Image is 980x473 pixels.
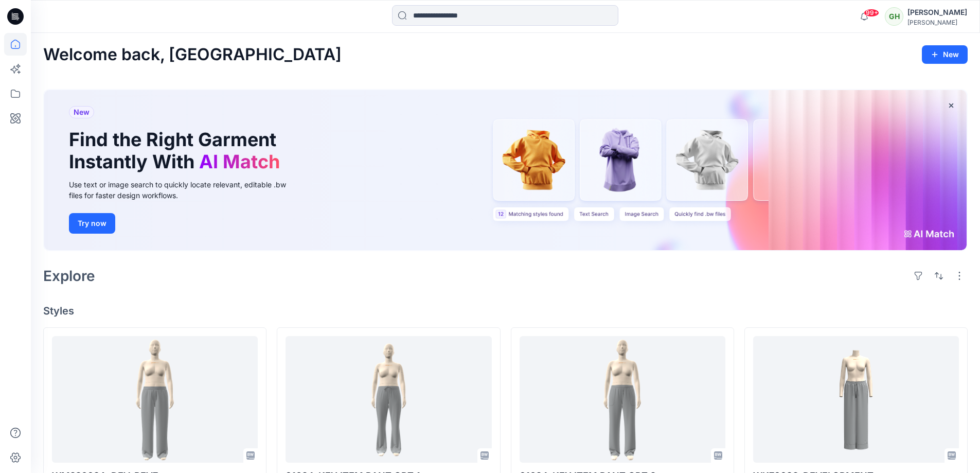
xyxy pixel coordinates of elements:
div: GH [885,7,903,26]
h2: Explore [43,268,95,284]
button: New [922,45,968,64]
button: Try now [69,213,115,234]
a: 01624_KEY ITEM PANT OPT 1 [286,336,491,463]
span: AI Match [199,150,280,173]
h1: Find the Right Garment Instantly With [69,129,285,173]
span: New [74,106,90,118]
h2: Welcome back, [GEOGRAPHIC_DATA] [43,45,342,64]
a: WM22609A_DEV_REV7 [52,336,258,463]
span: 99+ [864,9,879,17]
h4: Styles [43,305,968,317]
div: [PERSON_NAME] [907,6,967,19]
a: 01624_KEY ITEM PANT OPT 2 [520,336,725,463]
div: [PERSON_NAME] [907,19,967,26]
div: Use text or image search to quickly locate relevant, editable .bw files for faster design workflows. [69,179,300,201]
a: WK70092_DEVELOPMENT [753,336,959,463]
